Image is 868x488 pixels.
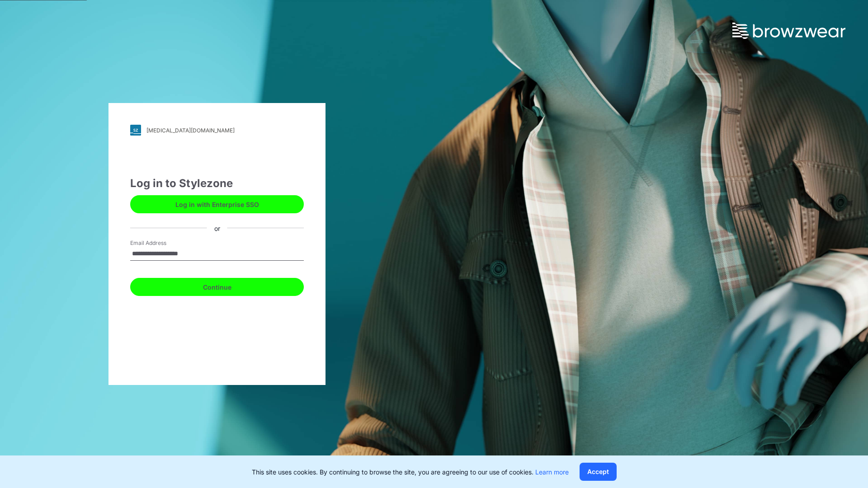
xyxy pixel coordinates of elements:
p: This site uses cookies. By continuing to browse the site, you are agreeing to our use of cookies. [252,467,569,477]
button: Accept [580,463,617,481]
div: [MEDICAL_DATA][DOMAIN_NAME] [146,127,235,134]
div: or [207,223,227,233]
img: browzwear-logo.73288ffb.svg [732,23,845,39]
button: Continue [130,278,304,296]
img: svg+xml;base64,PHN2ZyB3aWR0aD0iMjgiIGhlaWdodD0iMjgiIHZpZXdCb3g9IjAgMCAyOCAyOCIgZmlsbD0ibm9uZSIgeG... [130,125,141,136]
a: Learn more [535,468,569,476]
a: [MEDICAL_DATA][DOMAIN_NAME] [130,125,304,136]
div: Log in to Stylezone [130,175,304,192]
button: Log in with Enterprise SSO [130,195,304,213]
label: Email Address [130,239,193,247]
